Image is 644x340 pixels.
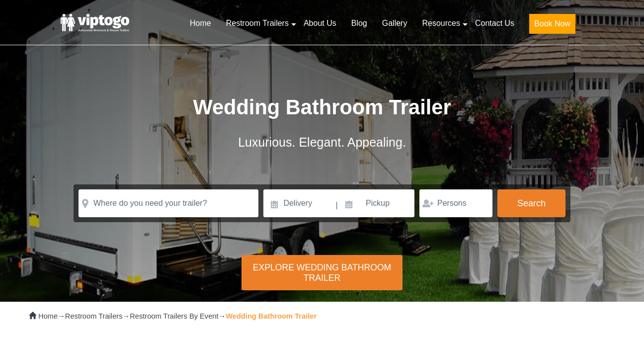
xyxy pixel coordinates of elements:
a: Restroom Trailers [219,12,296,34]
a: Contact Us [468,12,522,34]
strong: Wedding Bathroom Trailer [226,312,317,320]
span: | [336,189,338,221]
input: Pickup [339,189,414,217]
a: Resources [414,12,467,34]
input: Where do you need your trailer? [79,189,258,217]
a: Home [38,312,58,320]
button: Book Now [529,14,575,34]
div: Explore Wedding Bathroom Trailer [241,255,402,290]
a: Book Now [522,12,583,40]
a: Restroom Trailers [65,312,123,320]
span: Wedding Bathroom Trailer [193,95,451,119]
span: → → → [38,312,317,320]
a: Gallery [375,12,415,34]
a: Restroom Trailers By Event [130,312,218,320]
a: Home [182,12,219,34]
button: Search [497,189,565,217]
a: About Us [296,12,344,34]
input: Delivery [263,189,334,217]
span: Luxurious. Elegant. Appealing. [238,135,406,149]
input: Persons [419,189,492,217]
a: Blog [344,12,375,34]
